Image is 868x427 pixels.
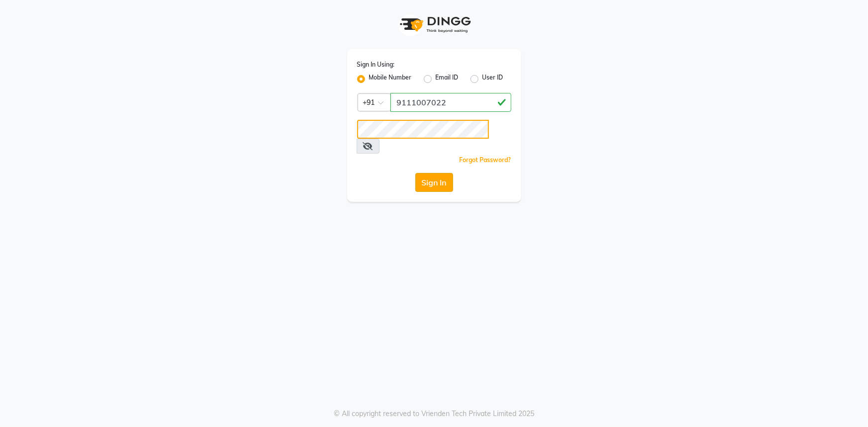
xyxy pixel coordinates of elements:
[390,93,511,112] input: Username
[357,60,395,69] label: Sign In Using:
[482,73,503,85] label: User ID
[460,156,511,164] a: Forgot Password?
[357,120,489,139] input: Username
[415,173,453,192] button: Sign In
[394,10,474,39] img: logo1.svg
[436,73,459,85] label: Email ID
[369,73,412,85] label: Mobile Number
